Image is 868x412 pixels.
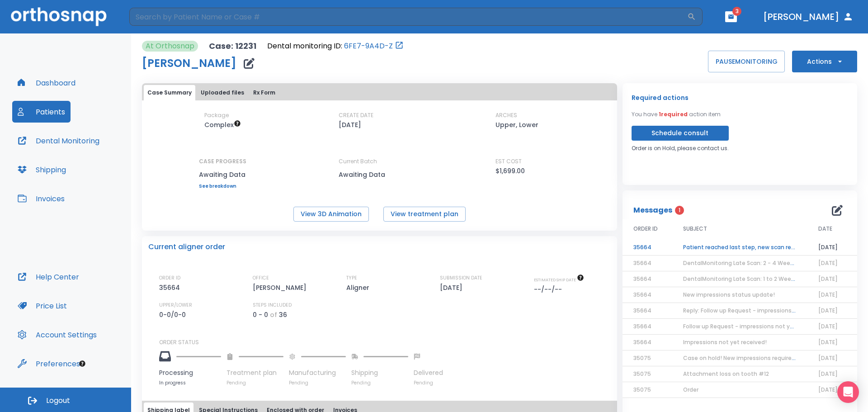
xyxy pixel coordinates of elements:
button: PAUSEMONITORING [708,51,785,72]
div: tabs [144,85,615,100]
button: Case Summary [144,85,195,100]
p: 36 [279,309,287,320]
p: Aligner [346,282,373,293]
p: Processing [159,368,221,378]
span: Reply: Follow up Request - impressions not yet received [683,307,839,314]
p: Current Batch [339,157,420,166]
p: TYPE [346,274,357,282]
p: Pending [226,379,283,386]
span: 3 [732,7,741,16]
a: 6FE7-9A4D-Z [344,41,393,52]
p: 35664 [159,282,183,293]
p: [DATE] [339,119,361,130]
button: Actions [792,51,857,72]
p: At Orthosnap [146,41,194,52]
p: CASE PROGRESS [199,157,246,166]
a: See breakdown [199,184,246,189]
span: 35075 [633,370,651,378]
button: Dashboard [12,72,81,94]
td: 35664 [623,240,672,256]
button: View treatment plan [383,207,466,222]
span: 35075 [633,354,651,362]
p: Pending [414,379,443,386]
p: Required actions [632,92,689,103]
span: 35664 [633,291,651,298]
p: Manufacturing [289,368,346,378]
p: UPPER/LOWER [159,301,192,309]
p: In progress [159,379,221,386]
span: 1 required [659,110,688,118]
p: Current aligner order [148,242,225,252]
span: Case on hold! New impressions required for continuation order [683,354,858,362]
p: CREATE DATE [339,111,373,119]
div: Open Intercom Messenger [837,381,859,403]
button: View 3D Animation [293,207,369,222]
span: 35664 [633,322,651,330]
p: of [270,309,277,320]
p: STEPS INCLUDED [253,301,292,309]
a: Shipping [12,159,71,180]
p: Pending [351,379,408,386]
span: ORDER ID [633,225,658,233]
p: SUBMISSION DATE [440,274,482,282]
button: Patients [12,101,71,123]
span: [DATE] [818,338,838,346]
span: Order [683,386,698,393]
button: Invoices [12,188,70,209]
span: 35664 [633,259,651,267]
p: Upper, Lower [495,119,538,130]
span: 1 [675,206,684,215]
td: Patient reached last step, new scan required! [672,240,807,256]
span: Follow up Request - impressions not yet received [683,322,821,330]
img: Orthosnap [11,7,107,26]
button: Preferences [12,353,85,374]
span: Impressions not yet received! [683,338,767,346]
p: EST COST [495,157,522,166]
p: ARCHES [495,111,517,119]
span: [DATE] [818,291,838,298]
h1: [PERSON_NAME] [142,58,236,69]
span: [DATE] [818,370,838,378]
span: Up to 50 Steps (100 aligners) [204,120,241,129]
span: 35664 [633,275,651,283]
div: Open patient in dental monitoring portal [267,41,404,52]
p: --/--/-- [534,284,565,295]
p: $1,699.00 [495,166,525,176]
span: 35664 [633,307,651,314]
span: DentalMonitoring Late Scan: 2 - 4 Weeks Notification [683,259,830,267]
button: Schedule consult [632,126,729,141]
span: SUBJECT [683,225,707,233]
p: Awaiting Data [339,169,420,180]
td: [DATE] [807,240,857,256]
p: 0-0/0-0 [159,309,189,320]
p: Pending [289,379,346,386]
p: ORDER ID [159,274,180,282]
p: You have action item [632,110,721,118]
span: [DATE] [818,354,838,362]
input: Search by Patient Name or Case # [129,8,687,26]
button: [PERSON_NAME] [759,9,857,25]
span: New impressions status update! [683,291,775,298]
p: OFFICE [253,274,269,282]
button: Dental Monitoring [12,130,105,152]
span: [DATE] [818,307,838,314]
span: DATE [818,225,832,233]
p: Case: 12231 [209,41,256,52]
button: Help Center [12,266,85,288]
span: DentalMonitoring Late Scan: 1 to 2 Weeks Notification [683,275,831,283]
span: [DATE] [818,259,838,267]
p: Shipping [351,368,408,378]
p: Treatment plan [226,368,283,378]
button: Price List [12,295,72,317]
p: Order is on Hold, please contact us. [632,144,729,152]
p: [DATE] [440,282,466,293]
p: [PERSON_NAME] [253,282,310,293]
p: ORDER STATUS [159,338,611,346]
button: Account Settings [12,324,102,346]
